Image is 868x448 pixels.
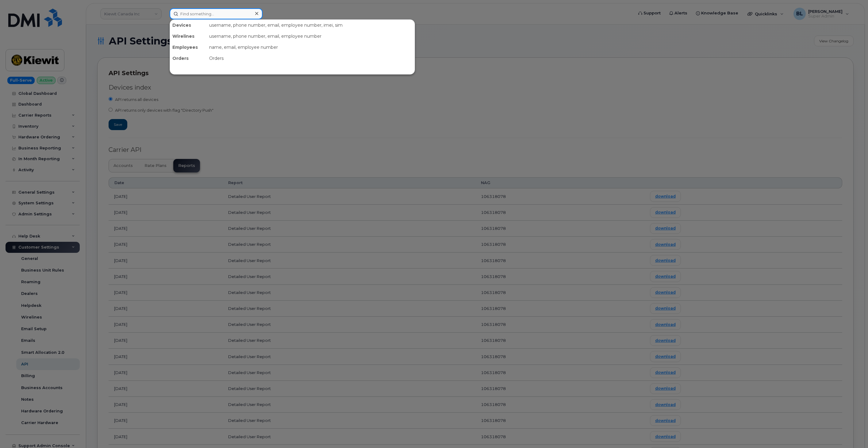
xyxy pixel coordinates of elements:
div: username, phone number, email, employee number, imei, sim [207,20,415,31]
div: Devices [170,20,207,31]
div: Wirelines [170,31,207,42]
iframe: Messenger Launcher [841,421,863,443]
div: Employees [170,42,207,53]
div: Orders [170,53,207,64]
div: name, email, employee number [207,42,415,53]
div: username, phone number, email, employee number [207,31,415,42]
div: Orders [207,53,415,64]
